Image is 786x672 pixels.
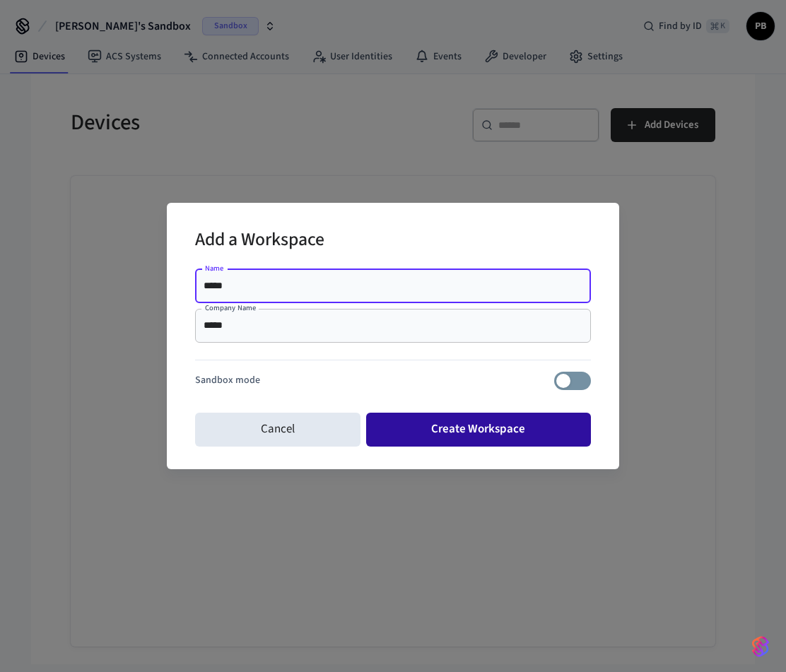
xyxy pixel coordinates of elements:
[752,635,769,658] img: SeamLogoGradient.69752ec5.svg
[195,220,324,263] h2: Add a Workspace
[366,413,592,447] button: Create Workspace
[205,263,223,273] label: Name
[195,373,260,388] p: Sandbox mode
[195,413,360,447] button: Cancel
[205,302,256,313] label: Company Name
